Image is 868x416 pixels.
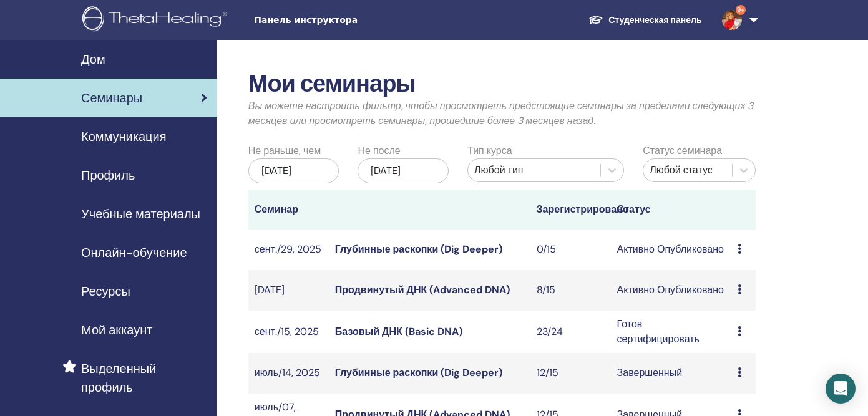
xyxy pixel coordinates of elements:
[643,143,722,158] label: Статус семинара
[335,366,502,379] a: Глубинные раскопки (Dig Deeper)
[611,230,732,270] td: Активно Опубликовано
[81,166,135,185] span: Профиль
[81,50,105,69] span: Дом
[650,163,726,178] div: Любой статус
[474,163,594,178] div: Любой тип
[82,6,232,34] img: logo.png
[81,205,200,223] span: Учебные материалы
[530,353,611,394] td: 12/15
[467,143,512,158] label: Тип курса
[588,14,603,25] img: graduation-cap-white.svg
[335,243,502,256] a: Глубинные раскопки (Dig Deeper)
[358,143,400,158] label: Не после
[530,311,611,353] td: 23/24
[81,282,130,301] span: Ресурсы
[248,230,329,270] td: сент./29, 2025
[611,270,732,311] td: Активно Опубликовано
[248,311,329,353] td: сент./15, 2025
[81,127,166,146] span: Коммуникация
[248,70,756,99] h2: Мои семинары
[358,158,449,183] div: [DATE]
[81,243,187,262] span: Онлайн-обучение
[248,99,756,128] p: Вы можете настроить фильтр, чтобы просмотреть предстоящие семинары за пределами следующих 3 месяц...
[722,10,742,30] img: default.jpg
[611,311,732,353] td: Готов сертифицировать
[248,270,329,311] td: [DATE]
[335,325,462,338] a: Базовый ДНК (Basic DNA)
[248,143,321,158] label: Не раньше, чем
[826,374,856,404] div: Open Intercom Messenger
[530,190,611,230] th: Зарегистрировано
[248,158,339,183] div: [DATE]
[611,190,732,230] th: Статус
[736,5,746,15] span: 9+
[248,190,329,230] th: Семинар
[248,353,329,394] td: июль/14, 2025
[611,353,732,394] td: Завершенный
[81,321,152,339] span: Мой аккаунт
[530,270,611,311] td: 8/15
[81,359,207,397] span: Выделенный профиль
[335,283,510,296] a: Продвинутый ДНК (Advanced DNA)
[530,230,611,270] td: 0/15
[578,9,711,32] a: Студенческая панель
[254,14,441,27] span: Панель инструктора
[81,89,142,107] span: Семинары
